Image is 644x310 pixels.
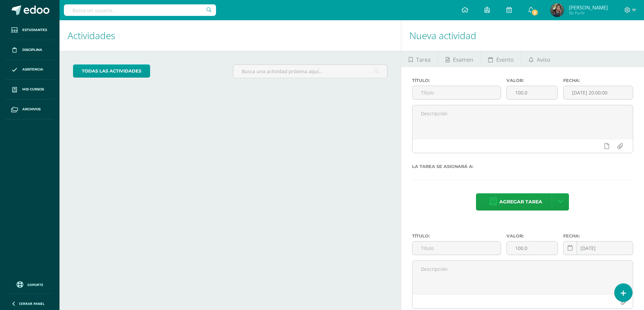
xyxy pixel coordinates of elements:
[5,40,54,60] a: Disciplina
[64,4,216,16] input: Busca un usuario...
[401,51,438,67] a: Tarea
[412,242,501,255] input: Título
[550,3,564,17] img: f0e68a23fbcd897634a5ac152168984d.png
[233,65,387,78] input: Busca una actividad próxima aquí...
[564,86,633,99] input: Fecha de entrega
[496,52,514,68] span: Evento
[22,47,42,53] span: Disciplina
[409,20,636,51] h1: Nueva actividad
[22,87,44,92] span: Mis cursos
[506,233,558,238] label: Valor:
[416,52,431,68] span: Tarea
[22,67,43,72] span: Asistencia
[22,107,41,112] span: Archivos
[27,282,43,287] span: Soporte
[563,78,633,83] label: Fecha:
[5,20,54,40] a: Estudiantes
[412,86,501,99] input: Título
[506,78,558,83] label: Valor:
[531,9,539,16] span: 2
[438,51,480,67] a: Examen
[564,242,633,255] input: Fecha de entrega
[5,100,54,119] a: Archivos
[412,233,501,238] label: Título:
[507,242,557,255] input: Puntos máximos
[537,52,550,68] span: Aviso
[563,233,633,238] label: Fecha:
[412,164,633,169] label: La tarea se asignará a:
[5,60,54,80] a: Asistencia
[453,52,473,68] span: Examen
[73,64,150,78] a: todas las Actividades
[68,20,393,51] h1: Actividades
[521,51,557,67] a: Aviso
[22,27,47,33] span: Estudiantes
[499,194,542,210] span: Agregar tarea
[481,51,521,67] a: Evento
[5,80,54,100] a: Mis cursos
[569,4,608,11] span: [PERSON_NAME]
[8,280,51,289] a: Soporte
[412,78,501,83] label: Título:
[569,10,608,16] span: Mi Perfil
[19,301,45,306] span: Cerrar panel
[507,86,557,99] input: Puntos máximos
